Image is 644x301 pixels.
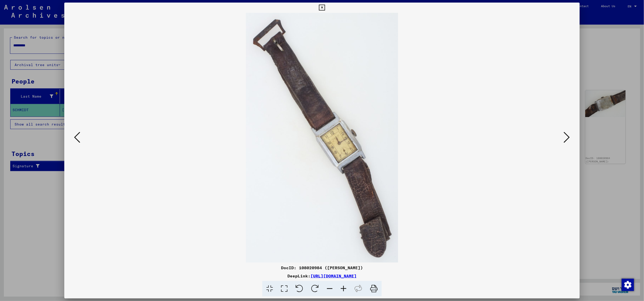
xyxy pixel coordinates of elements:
div: Change consent [621,278,634,291]
img: Change consent [622,279,634,291]
div: DeepLink: [64,273,579,279]
a: [URL][DOMAIN_NAME] [310,273,357,278]
img: 001.jpg [82,13,562,263]
div: DocID: 108020984 ([PERSON_NAME]) [64,265,579,271]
